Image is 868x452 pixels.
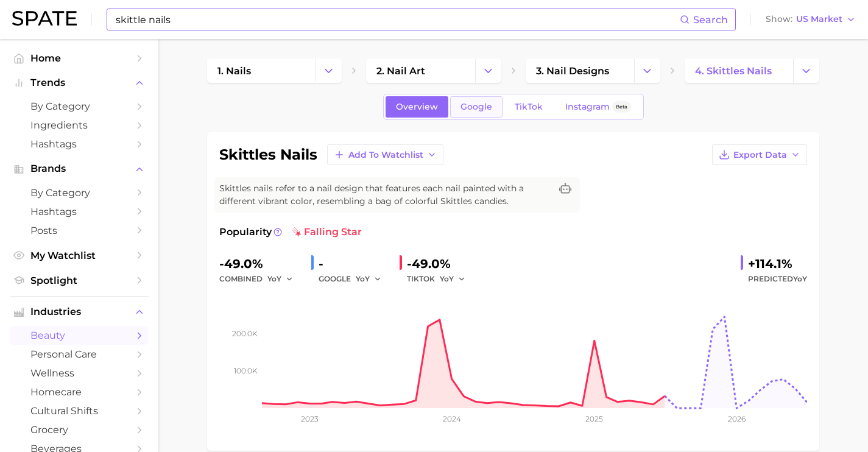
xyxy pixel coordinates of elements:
button: Change Category [316,58,342,83]
span: falling star [292,225,362,239]
button: Change Category [793,58,819,83]
span: Home [30,52,128,64]
button: Change Category [475,58,501,83]
span: Predicted [748,272,807,286]
tspan: 2024 [443,414,461,423]
div: -49.0% [407,254,474,274]
span: Brands [30,163,128,174]
span: Ingredients [30,119,128,131]
span: Spotlight [30,275,128,286]
button: Industries [10,303,149,321]
span: Posts [30,225,128,236]
a: wellness [10,364,149,383]
a: Posts [10,221,149,240]
span: Google [460,102,492,112]
div: TIKTOK [407,272,474,286]
button: Add to Watchlist [327,144,443,165]
span: Industries [30,306,128,317]
a: cultural shifts [10,401,149,420]
span: Popularity [219,225,272,239]
a: Home [10,49,149,68]
div: +114.1% [748,254,807,274]
span: YoY [267,274,281,284]
span: TikTok [515,102,543,112]
span: personal care [30,348,128,360]
span: Add to Watchlist [348,150,423,160]
a: Spotlight [10,271,149,290]
span: wellness [30,367,128,379]
span: Instagram [565,102,610,112]
button: Brands [10,160,149,178]
a: Ingredients [10,116,149,135]
button: YoY [440,272,466,286]
a: My Watchlist [10,246,149,265]
span: by Category [30,101,128,112]
div: combined [219,272,302,286]
span: Overview [396,102,438,112]
div: GOOGLE [319,272,390,286]
span: Skittles nails refer to a nail design that features each nail painted with a different vibrant co... [219,182,551,208]
a: beauty [10,326,149,345]
a: by Category [10,97,149,116]
a: 1. nails [207,58,316,83]
a: Hashtags [10,135,149,154]
span: 4. skittles nails [695,65,772,77]
span: US Market [796,16,842,23]
tspan: 2023 [301,414,319,423]
button: YoY [267,272,294,286]
span: grocery [30,424,128,436]
span: YoY [793,274,807,283]
a: 2. nail art [366,58,475,83]
span: beauty [30,330,128,341]
img: falling star [292,227,302,237]
a: 3. nail designs [526,58,634,83]
span: cultural shifts [30,405,128,417]
a: Hashtags [10,202,149,221]
h1: skittles nails [219,147,317,162]
a: 4. skittles nails [685,58,793,83]
span: YoY [440,274,454,284]
img: SPATE [12,11,77,26]
a: InstagramBeta [555,96,641,118]
span: 1. nails [217,65,251,77]
span: 2. nail art [376,65,425,77]
a: grocery [10,420,149,439]
span: Trends [30,77,128,88]
div: -49.0% [219,254,302,274]
a: personal care [10,345,149,364]
button: YoY [356,272,382,286]
div: - [319,254,390,274]
span: My Watchlist [30,250,128,261]
input: Search here for a brand, industry, or ingredient [115,9,680,30]
span: Search [693,14,728,26]
span: Hashtags [30,206,128,217]
button: Trends [10,74,149,92]
a: by Category [10,183,149,202]
button: Change Category [634,58,660,83]
tspan: 2026 [728,414,746,423]
span: Beta [616,102,627,112]
button: ShowUS Market [763,12,859,27]
span: homecare [30,386,128,398]
span: YoY [356,274,370,284]
tspan: 2025 [585,414,603,423]
a: TikTok [504,96,553,118]
button: Export Data [712,144,807,165]
span: Hashtags [30,138,128,150]
span: 3. nail designs [536,65,609,77]
span: Show [766,16,792,23]
span: Export Data [733,150,787,160]
a: homecare [10,383,149,401]
a: Overview [386,96,448,118]
span: by Category [30,187,128,199]
a: Google [450,96,503,118]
